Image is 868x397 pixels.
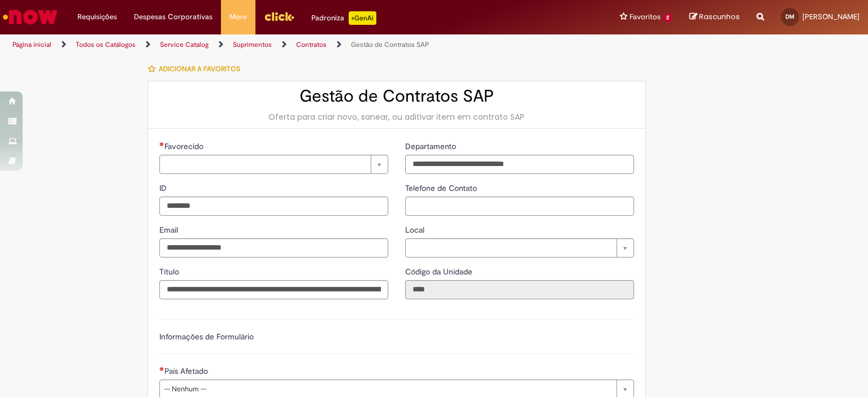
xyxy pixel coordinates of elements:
img: click_logo_yellow_360x200.png [264,8,294,25]
span: Necessários - Favorecido [164,141,206,151]
span: País Afetado [164,366,210,376]
span: Rascunhos [699,11,740,22]
span: Departamento [405,141,458,151]
a: Suprimentos [233,40,272,49]
input: Título [159,280,388,299]
input: ID [159,197,388,216]
input: Departamento [405,155,634,174]
span: Email [159,225,180,235]
a: Limpar campo Favorecido [159,155,388,174]
a: Página inicial [12,40,51,49]
input: Email [159,238,388,258]
input: Código da Unidade [405,280,634,299]
h2: Gestão de Contratos SAP [159,87,634,106]
a: Limpar campo Local [405,238,634,258]
span: Requisições [77,11,117,23]
span: Necessários [159,142,164,146]
span: Despesas Corporativas [134,11,212,23]
a: Gestão de Contratos SAP [351,40,429,49]
div: Padroniza [311,11,376,25]
img: ServiceNow [1,6,59,28]
input: Telefone de Contato [405,197,634,216]
span: ID [159,183,169,193]
a: Todos os Catálogos [76,40,136,49]
span: 2 [663,13,672,23]
span: [PERSON_NAME] [802,12,860,21]
label: Somente leitura - Código da Unidade [405,266,475,277]
span: Telefone de Contato [405,183,479,193]
label: Informações de Formulário [159,331,254,342]
span: Necessários [159,367,164,371]
span: Somente leitura - Código da Unidade [405,267,475,277]
a: Rascunhos [689,12,740,23]
span: DM [785,13,795,20]
span: Local [405,225,427,235]
a: Contratos [296,40,327,49]
div: Oferta para criar novo, sanear, ou aditivar item em contrato SAP [159,111,634,123]
p: +GenAi [349,11,376,25]
span: Adicionar a Favoritos [159,64,240,73]
ul: Trilhas de página [8,34,570,55]
span: Favoritos [630,11,661,23]
button: Adicionar a Favoritos [147,57,246,81]
span: More [229,11,247,23]
span: Título [159,267,181,277]
a: Service Catalog [160,40,209,49]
